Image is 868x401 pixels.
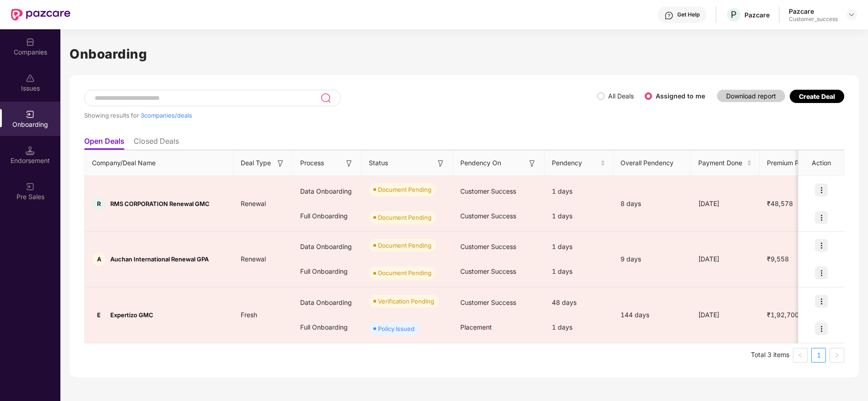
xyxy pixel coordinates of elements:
th: Payment Done [691,151,760,176]
img: icon [815,239,828,252]
span: Status [369,158,388,168]
img: icon [815,266,828,279]
span: right [834,352,840,358]
span: Payment Done [698,158,745,168]
img: icon [815,184,828,196]
img: svg+xml;base64,PHN2ZyB3aWR0aD0iMTQuNSIgaGVpZ2h0PSIxNC41IiB2aWV3Qm94PSIwIDAgMTYgMTYiIGZpbGw9Im5vbm... [26,146,35,155]
div: Data Onboarding [293,179,361,204]
span: Customer Success [460,187,516,195]
span: Expertizo GMC [110,311,153,319]
img: svg+xml;base64,PHN2ZyBpZD0iSXNzdWVzX2Rpc2FibGVkIiB4bWxucz0iaHR0cDovL3d3dy53My5vcmcvMjAwMC9zdmciIH... [26,74,35,83]
img: svg+xml;base64,PHN2ZyB3aWR0aD0iMjAiIGhlaWdodD0iMjAiIHZpZXdCb3g9IjAgMCAyMCAyMCIgZmlsbD0ibm9uZSIgeG... [26,182,35,191]
div: 1 days [545,179,613,204]
th: Pendency [545,151,613,176]
img: svg+xml;base64,PHN2ZyB3aWR0aD0iMTYiIGhlaWdodD0iMTYiIHZpZXdCb3g9IjAgMCAxNiAxNiIgZmlsbD0ibm9uZSIgeG... [276,159,285,168]
img: New Pazcare Logo [11,9,70,21]
button: left [793,348,808,363]
th: Action [798,151,844,176]
div: [DATE] [691,310,760,320]
span: P [731,9,737,20]
img: svg+xml;base64,PHN2ZyB3aWR0aD0iMTYiIGhlaWdodD0iMTYiIHZpZXdCb3g9IjAgMCAxNiAxNiIgZmlsbD0ibm9uZSIgeG... [528,159,537,168]
button: Download report [717,90,785,102]
li: Next Page [830,348,844,363]
span: Deal Type [241,158,271,168]
span: Renewal [233,255,273,263]
li: 1 [811,348,826,363]
div: Data Onboarding [293,234,361,259]
span: Fresh [233,311,264,319]
div: [DATE] [691,199,760,209]
span: Pendency On [460,158,501,168]
span: Renewal [233,200,273,207]
th: Premium Paid [760,151,819,176]
img: svg+xml;base64,PHN2ZyB3aWR0aD0iMTYiIGhlaWdodD0iMTYiIHZpZXdCb3g9IjAgMCAxNiAxNiIgZmlsbD0ibm9uZSIgeG... [345,159,354,168]
div: 48 days [545,290,613,315]
span: Process [300,158,324,168]
li: Previous Page [793,348,808,363]
span: RMS CORPORATION Renewal GMC [110,200,210,207]
div: 144 days [613,310,691,320]
span: left [798,352,803,358]
div: A [92,252,106,266]
div: 1 days [545,204,613,228]
img: icon [815,295,828,308]
span: Pendency [552,158,598,168]
span: Customer Success [460,243,516,250]
img: svg+xml;base64,PHN2ZyBpZD0iSGVscC0zMngzMiIgeG1sbnM9Imh0dHA6Ly93d3cudzMub3JnLzIwMDAvc3ZnIiB3aWR0aD... [664,11,674,20]
img: svg+xml;base64,PHN2ZyB3aWR0aD0iMTYiIGhlaWdodD0iMTYiIHZpZXdCb3g9IjAgMCAxNiAxNiIgZmlsbD0ibm9uZSIgeG... [436,159,445,168]
img: svg+xml;base64,PHN2ZyBpZD0iRHJvcGRvd24tMzJ4MzIiIHhtbG5zPSJodHRwOi8vd3d3LnczLm9yZy8yMDAwL3N2ZyIgd2... [848,11,855,18]
div: 1 days [545,315,613,340]
div: Document Pending [378,241,431,250]
span: Customer Success [460,298,516,306]
h1: Onboarding [70,44,859,64]
div: 1 days [545,234,613,259]
span: ₹9,558 [760,255,796,263]
div: Showing results for [84,112,597,119]
div: 9 days [613,254,691,264]
label: Assigned to me [656,92,705,100]
div: Customer_success [789,16,838,23]
div: Full Onboarding [293,204,361,228]
span: Auchan International Renewal GPA [110,255,209,263]
th: Overall Pendency [613,151,691,176]
div: Verification Pending [378,297,434,306]
span: ₹1,92,700 [760,311,806,319]
span: 3 companies/deals [140,112,192,119]
li: Total 3 items [751,348,789,363]
label: All Deals [608,92,634,100]
span: ₹48,578 [760,200,800,207]
span: Customer Success [460,267,516,275]
th: Company/Deal Name [85,151,233,176]
div: Document Pending [378,213,431,222]
img: svg+xml;base64,PHN2ZyB3aWR0aD0iMjAiIGhlaWdodD0iMjAiIHZpZXdCb3g9IjAgMCAyMCAyMCIgZmlsbD0ibm9uZSIgeG... [26,110,35,119]
div: Document Pending [378,185,431,194]
div: Document Pending [378,268,431,277]
div: Policy Issued [378,324,415,333]
div: 8 days [613,199,691,209]
div: Full Onboarding [293,315,361,340]
div: 1 days [545,259,613,284]
img: icon [815,211,828,224]
div: [DATE] [691,254,760,264]
div: R [92,197,106,211]
div: Create Deal [799,92,835,100]
img: svg+xml;base64,PHN2ZyBpZD0iQ29tcGFuaWVzIiB4bWxucz0iaHR0cDovL3d3dy53My5vcmcvMjAwMC9zdmciIHdpZHRoPS... [26,38,35,47]
div: E [92,308,106,322]
div: Data Onboarding [293,290,361,315]
img: icon [815,322,828,335]
li: Closed Deals [134,136,179,150]
div: Pazcare [744,11,770,19]
img: svg+xml;base64,PHN2ZyB3aWR0aD0iMjQiIGhlaWdodD0iMjUiIHZpZXdCb3g9IjAgMCAyNCAyNSIgZmlsbD0ibm9uZSIgeG... [320,92,331,103]
button: right [830,348,844,363]
a: 1 [812,348,825,362]
span: Placement [460,323,492,331]
div: Full Onboarding [293,259,361,284]
li: Open Deals [84,136,124,150]
div: Pazcare [789,7,838,16]
span: Customer Success [460,212,516,220]
div: Get Help [677,11,700,18]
